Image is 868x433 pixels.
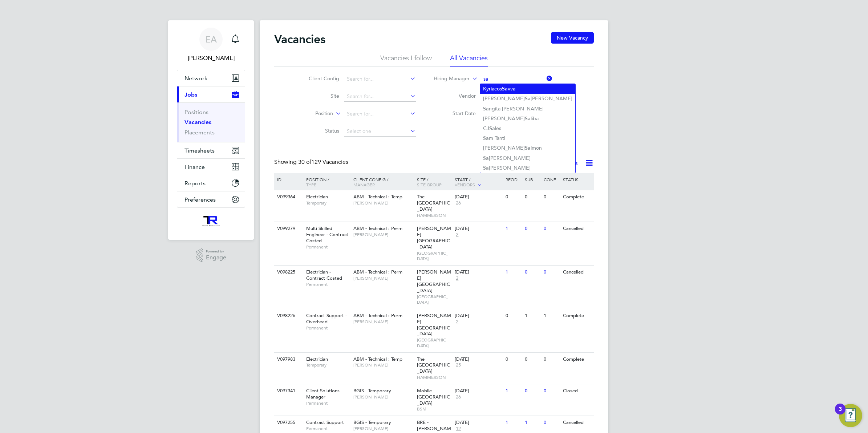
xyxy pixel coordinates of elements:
div: 0 [542,222,561,235]
span: Network [184,75,207,82]
span: [PERSON_NAME] [353,319,413,325]
span: BSM [417,406,451,412]
div: 0 [542,353,561,366]
div: 0 [504,353,523,366]
div: Complete [561,309,593,323]
b: Sa [483,155,489,161]
div: V099364 [275,190,301,204]
span: Ellis Andrew [177,54,245,62]
span: 2 [455,275,459,282]
input: Search for... [344,74,416,84]
div: 0 [504,190,523,204]
li: Kyriacos vva [480,84,575,94]
span: Contract Support [306,419,344,425]
span: Mobile - [GEOGRAPHIC_DATA] [417,388,450,406]
span: Permanent [306,244,350,250]
span: [PERSON_NAME] [353,362,413,368]
b: Sa [483,135,489,141]
span: [PERSON_NAME][GEOGRAPHIC_DATA] [417,269,451,294]
div: Cancelled [561,266,593,279]
div: Complete [561,353,593,366]
div: 0 [542,416,561,429]
span: ABM - Technical : Temp [353,356,402,362]
div: 0 [523,384,542,398]
span: The [GEOGRAPHIC_DATA] [417,356,450,375]
span: Jobs [184,91,197,98]
div: [DATE] [455,269,502,275]
input: Select one [344,126,416,137]
span: 129 Vacancies [298,158,348,166]
input: Search for... [344,109,416,119]
button: New Vacancy [551,32,594,44]
div: 0 [542,190,561,204]
div: Position / [301,173,352,191]
button: Jobs [177,86,245,102]
div: ID [275,173,301,186]
button: Network [177,70,245,86]
span: [PERSON_NAME] [353,275,413,281]
span: EA [205,35,217,44]
input: Search for... [481,74,552,84]
div: [DATE] [455,356,502,363]
div: [DATE] [455,226,502,232]
li: [PERSON_NAME] [480,153,575,163]
span: Site Group [417,182,442,187]
div: 0 [523,222,542,235]
span: Permanent [306,400,350,406]
div: [DATE] [455,420,502,426]
span: Vendors [455,182,475,187]
span: Powered by [206,248,226,255]
div: 1 [542,309,561,323]
div: [DATE] [455,313,502,319]
span: Engage [206,255,226,261]
div: V097983 [275,353,301,366]
button: Timesheets [177,142,245,158]
span: Electrician [306,356,328,362]
button: Open Resource Center, 3 new notifications [839,404,862,427]
span: 2 [455,232,459,238]
span: Type [306,182,316,187]
span: 2 [455,319,459,325]
b: Sa [489,125,495,131]
b: Sa [525,96,531,102]
div: Sub [523,173,542,186]
label: Position [291,110,333,117]
span: ABM - Technical : Perm [353,312,402,319]
li: [PERSON_NAME] [480,163,575,173]
div: 1 [523,309,542,323]
span: [PERSON_NAME] [353,426,413,432]
div: V097341 [275,384,301,398]
div: 1 [523,416,542,429]
span: Permanent [306,325,350,331]
h2: Vacancies [274,32,325,46]
span: The [GEOGRAPHIC_DATA] [417,194,450,212]
div: 1 [504,222,523,235]
button: Reports [177,175,245,191]
span: Finance [184,163,205,170]
b: Sa [525,116,531,122]
span: 26 [455,394,462,400]
a: Positions [184,109,208,116]
span: [GEOGRAPHIC_DATA] [417,337,451,348]
button: Preferences [177,191,245,207]
li: [PERSON_NAME] [PERSON_NAME] [480,94,575,104]
a: Vacancies [184,119,211,126]
div: Jobs [177,102,245,142]
div: Cancelled [561,416,593,429]
label: Start Date [434,110,476,117]
span: 12 [455,426,462,432]
span: Reports [184,180,206,187]
span: HAMMERSON [417,375,451,380]
span: Electrician [306,194,328,200]
span: Contract Support - Overhead [306,312,347,325]
b: Sa [483,165,489,171]
div: [DATE] [455,194,502,200]
div: V097255 [275,416,301,429]
span: Temporary [306,362,350,368]
div: V098226 [275,309,301,323]
span: Manager [353,182,375,187]
span: [GEOGRAPHIC_DATA] [417,294,451,305]
div: Client Config / [352,173,415,191]
div: 1 [504,384,523,398]
b: Sa [525,145,531,151]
